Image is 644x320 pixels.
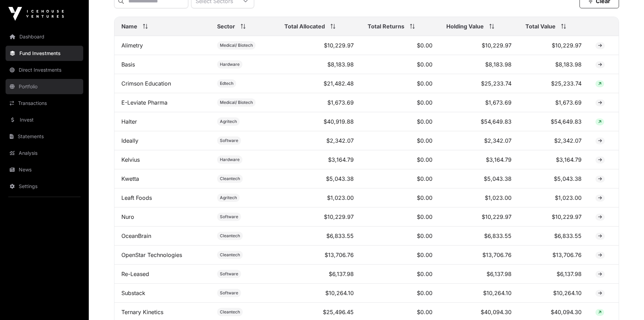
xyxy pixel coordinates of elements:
td: $0.00 [361,74,439,93]
span: Name [121,22,137,30]
td: $8,183.98 [277,55,361,74]
td: $3,164.79 [439,150,519,169]
td: $10,229.97 [277,207,361,226]
a: Direct Investments [6,62,83,78]
td: $0.00 [361,36,439,55]
td: $6,137.98 [439,265,519,284]
img: Icehouse Ventures Logo [8,7,64,21]
iframe: Chat Widget [609,287,644,320]
span: Sector [217,22,235,30]
span: Software [220,290,238,296]
td: $0.00 [361,93,439,112]
td: $2,342.07 [277,131,361,150]
a: OceanBrain [121,232,151,239]
td: $21,482.48 [277,74,361,93]
td: $5,043.38 [277,169,361,188]
td: $10,229.97 [439,207,519,226]
span: Hardware [220,157,240,162]
td: $10,229.97 [277,36,361,55]
td: $13,706.76 [518,246,589,265]
span: Software [220,214,238,220]
td: $10,264.10 [439,284,519,303]
td: $13,706.76 [439,246,519,265]
a: Substack [121,290,145,296]
td: $10,229.97 [518,207,589,226]
td: $1,023.00 [518,188,589,207]
a: Kelvius [121,156,140,163]
span: Agritech [220,119,237,124]
span: Cleantech [220,233,240,239]
a: Settings [6,179,83,194]
a: Crimson Education [121,80,171,87]
a: OpenStar Technologies [121,251,182,258]
td: $25,233.74 [518,74,589,93]
td: $1,673.69 [277,93,361,112]
span: Total Allocated [284,22,325,30]
td: $3,164.79 [277,150,361,169]
span: Cleantech [220,309,240,315]
td: $10,264.10 [277,284,361,303]
td: $1,023.00 [277,188,361,207]
td: $0.00 [361,131,439,150]
td: $1,673.69 [439,93,519,112]
a: Leaft Foods [121,194,152,201]
td: $0.00 [361,112,439,131]
span: Total Value [525,22,556,30]
td: $2,342.07 [518,131,589,150]
span: Agritech [220,195,237,201]
span: Holding Value [446,22,484,30]
td: $3,164.79 [518,150,589,169]
td: $10,264.10 [518,284,589,303]
a: Invest [6,112,83,127]
td: $40,919.88 [277,112,361,131]
td: $6,833.55 [518,226,589,246]
a: Statements [6,129,83,144]
td: $0.00 [361,246,439,265]
td: $1,673.69 [518,93,589,112]
a: E-Leviate Pharma [121,99,168,106]
td: $6,833.55 [439,226,519,246]
a: Kwetta [121,175,139,182]
td: $0.00 [361,226,439,246]
span: Software [220,138,238,143]
span: Medical/ Biotech [220,100,253,105]
a: Ideally [121,137,138,144]
td: $0.00 [361,188,439,207]
td: $0.00 [361,55,439,74]
td: $25,233.74 [439,74,519,93]
span: Hardware [220,62,240,67]
td: $6,137.98 [518,265,589,284]
td: $6,833.55 [277,226,361,246]
a: Halter [121,118,137,125]
span: Medical/ Biotech [220,43,253,48]
td: $6,137.98 [277,265,361,284]
td: $10,229.97 [518,36,589,55]
a: Transactions [6,96,83,111]
td: $10,229.97 [439,36,519,55]
td: $13,706.76 [277,246,361,265]
span: Cleantech [220,176,240,181]
td: $5,043.38 [518,169,589,188]
a: Re-Leased [121,270,149,277]
a: Basis [121,61,135,68]
td: $2,342.07 [439,131,519,150]
td: $0.00 [361,265,439,284]
a: Ternary Kinetics [121,309,163,315]
td: $8,183.98 [439,55,519,74]
a: Portfolio [6,79,83,94]
span: Cleantech [220,252,240,258]
td: $8,183.98 [518,55,589,74]
td: $0.00 [361,284,439,303]
td: $0.00 [361,169,439,188]
a: Dashboard [6,29,83,44]
a: Fund Investments [6,46,83,61]
td: $0.00 [361,207,439,226]
td: $54,649.83 [518,112,589,131]
a: Analysis [6,145,83,161]
td: $1,023.00 [439,188,519,207]
a: News [6,162,83,177]
td: $5,043.38 [439,169,519,188]
td: $54,649.83 [439,112,519,131]
a: Alimetry [121,42,143,49]
a: Nuro [121,213,134,220]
